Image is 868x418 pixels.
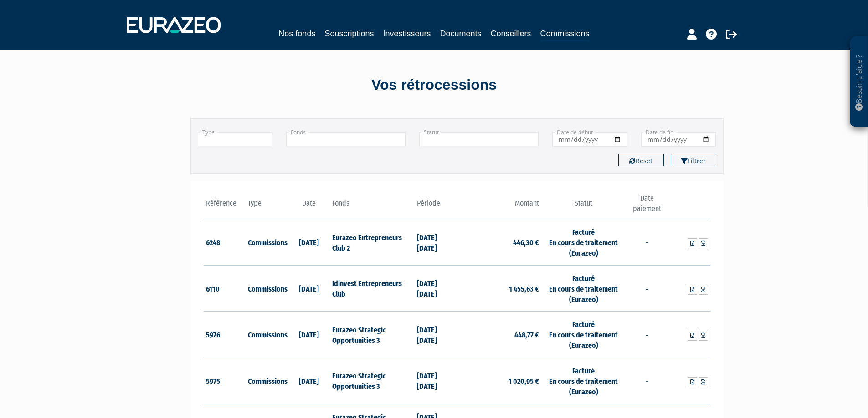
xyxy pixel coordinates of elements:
td: Facturé En cours de traitement (Eurazeo) [541,265,626,312]
td: 6110 [204,265,246,312]
td: 1 455,63 € [457,265,541,312]
td: [DATE] [288,265,330,312]
th: Période [415,193,457,219]
a: Nos fonds [278,27,315,40]
td: [DATE] [288,219,330,266]
td: - [626,358,668,404]
td: [DATE] [DATE] [415,265,457,312]
td: Commissions [246,219,288,266]
a: Conseillers [491,27,531,40]
button: Reset [618,154,664,166]
td: - [626,219,668,266]
a: Investisseurs [383,27,431,40]
td: 5975 [204,358,246,404]
th: Date paiement [626,193,668,219]
th: Fonds [330,193,414,219]
td: Commissions [246,312,288,358]
div: Vos rétrocessions [175,75,694,96]
td: [DATE] [DATE] [415,219,457,266]
td: Facturé En cours de traitement (Eurazeo) [541,358,626,404]
td: 5976 [204,312,246,358]
p: Besoin d'aide ? [854,41,864,123]
a: Commissions [540,27,590,41]
a: Documents [440,27,482,40]
td: 448,77 € [457,312,541,358]
th: Type [246,193,288,219]
td: [DATE] [DATE] [415,358,457,404]
td: Facturé En cours de traitement (Eurazeo) [541,312,626,358]
td: Eurazeo Strategic Opportunities 3 [330,312,414,358]
td: Eurazeo Entrepreneurs Club 2 [330,219,414,266]
td: Commissions [246,358,288,404]
td: [DATE] [DATE] [415,312,457,358]
td: - [626,312,668,358]
th: Date [288,193,330,219]
td: 1 020,95 € [457,358,541,404]
th: Statut [541,193,626,219]
img: 1732889491-logotype_eurazeo_blanc_rvb.png [127,17,221,33]
td: 446,30 € [457,219,541,266]
a: Souscriptions [324,27,374,40]
th: Montant [457,193,541,219]
td: [DATE] [288,358,330,404]
td: Facturé En cours de traitement (Eurazeo) [541,219,626,266]
td: 6248 [204,219,246,266]
td: Commissions [246,265,288,312]
td: [DATE] [288,312,330,358]
th: Référence [204,193,246,219]
td: Idinvest Entrepreneurs Club [330,265,414,312]
td: - [626,265,668,312]
td: Eurazeo Strategic Opportunities 3 [330,358,414,404]
button: Filtrer [671,154,716,166]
